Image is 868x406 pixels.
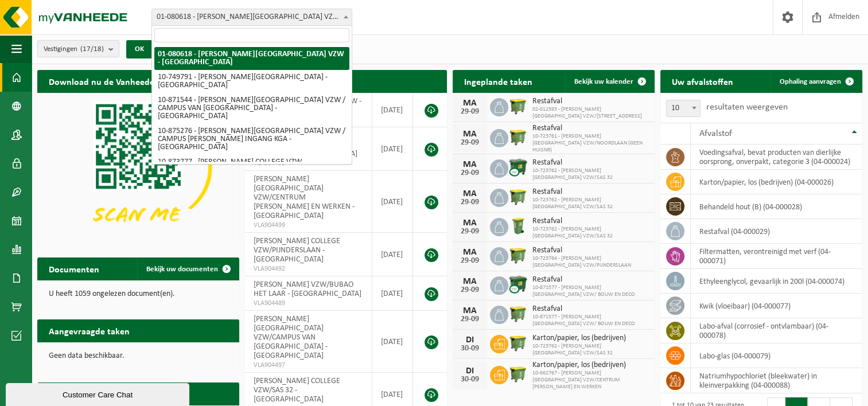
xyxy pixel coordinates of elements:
span: 10-723762 - [PERSON_NAME][GEOGRAPHIC_DATA] VZW/SAS 32 [532,197,649,210]
span: 10-723762 - [PERSON_NAME][GEOGRAPHIC_DATA] VZW/SAS 32 [532,343,649,357]
td: karton/papier, los (bedrijven) (04-000026) [691,170,862,194]
span: Karton/papier, los (bedrijven) [532,361,649,370]
span: 10 [667,100,700,116]
iframe: chat widget [6,381,192,406]
img: WB-1100-HPE-GN-50 [508,127,528,147]
span: VLA904497 [254,361,363,370]
img: WB-1100-HPE-GN-50 [508,245,528,265]
img: WB-1100-CU [508,158,528,177]
p: Geen data beschikbaar. [49,352,228,360]
div: 29-09 [458,169,481,177]
td: filtermatten, verontreinigd met verf (04-000071) [691,244,862,269]
div: DI [458,335,481,345]
img: WB-1100-HPE-GN-50 [508,364,528,384]
div: MA [458,99,481,108]
span: VLA904492 [254,264,363,274]
span: Restafval [532,246,649,255]
td: restafval (04-000029) [691,219,862,244]
div: 29-09 [458,108,481,116]
h2: Download nu de Vanheede+ app! [37,70,190,92]
td: kwik (vloeibaar) (04-000077) [691,294,862,318]
span: 10-723762 - [PERSON_NAME][GEOGRAPHIC_DATA] VZW/SAS 32 [532,167,649,181]
td: [DATE] [372,311,413,373]
span: Restafval [532,188,649,197]
span: Ophaling aanvragen [780,78,841,85]
td: [DATE] [372,276,413,311]
td: labo-afval (corrosief - ontvlambaar) (04-000078) [691,318,862,343]
span: VLA904489 [254,299,363,308]
td: natriumhypochloriet (bleekwater) in kleinverpakking (04-000088) [691,368,862,393]
span: 01-080618 - OSCAR ROMERO COLLEGE VZW - DENDERMONDE [152,9,352,25]
p: U heeft 1059 ongelezen document(en). [49,290,228,298]
span: Bekijk uw kalender [574,78,633,85]
div: MA [458,218,481,228]
img: WB-1100-HPE-GN-50 [508,187,528,206]
td: labo-glas (04-000079) [691,343,862,368]
span: 10-871577 - [PERSON_NAME][GEOGRAPHIC_DATA] VZW/ BOUW EN DECO [532,314,649,327]
span: Afvalstof [699,129,732,138]
span: Restafval [532,275,649,284]
div: MA [458,189,481,198]
h2: Documenten [37,257,111,280]
td: ethyleenglycol, gevaarlijk in 200l (04-000074) [691,269,862,294]
h2: Uw afvalstoffen [660,70,745,92]
img: WB-1100-HPE-GN-50 [508,96,528,116]
div: 29-09 [458,139,481,147]
td: [DATE] [372,93,413,127]
li: 10-873777 - [PERSON_NAME] COLLEGE VZW /GULDENHOOFSTRAAT - [GEOGRAPHIC_DATA] [154,155,349,178]
span: 10 [666,100,700,117]
li: 10-875276 - [PERSON_NAME][GEOGRAPHIC_DATA] VZW / CAMPUS [PERSON_NAME] INGANG KGA - [GEOGRAPHIC_DATA] [154,124,349,155]
a: Bekijk uw kalender [565,70,653,93]
h2: Aangevraagde taken [37,319,141,342]
div: 29-09 [458,315,481,323]
span: Vestigingen [44,41,104,58]
div: 29-09 [458,257,481,265]
td: [DATE] [372,233,413,276]
div: 29-09 [458,228,481,236]
div: 30-09 [458,345,481,353]
td: behandeld hout (B) (04-000028) [691,194,862,219]
count: (17/18) [80,45,104,53]
td: voedingsafval, bevat producten van dierlijke oorsprong, onverpakt, categorie 3 (04-000024) [691,145,862,170]
div: DI [458,366,481,376]
span: Restafval [532,97,649,106]
span: 10-723762 - [PERSON_NAME][GEOGRAPHIC_DATA] VZW/SAS 32 [532,226,649,240]
div: MA [458,306,481,315]
span: Restafval [532,158,649,167]
img: WB-1100-CU [508,275,528,294]
span: Restafval [532,124,649,133]
img: WB-0240-HPE-GN-50 [508,216,528,236]
div: MA [458,160,481,169]
a: Bekijk uw documenten [137,257,238,280]
button: Vestigingen(17/18) [37,40,119,57]
span: [PERSON_NAME] COLLEGE VZW/SAS 32 - [GEOGRAPHIC_DATA] [254,377,340,404]
span: 10-723764 - [PERSON_NAME][GEOGRAPHIC_DATA] VZW/PIJNDERSLAAN [532,255,649,269]
div: 29-09 [458,286,481,294]
img: WB-1100-HPE-GN-50 [508,304,528,323]
span: [PERSON_NAME][GEOGRAPHIC_DATA] VZW/CAMPUS VAN [GEOGRAPHIC_DATA] - [GEOGRAPHIC_DATA] [254,315,328,360]
span: [PERSON_NAME] VZW/BUBAO HET LAAR - [GEOGRAPHIC_DATA] [254,280,361,298]
h2: Ingeplande taken [453,70,544,92]
li: 10-871544 - [PERSON_NAME][GEOGRAPHIC_DATA] VZW / CAMPUS VAN [GEOGRAPHIC_DATA] - [GEOGRAPHIC_DATA] [154,93,349,124]
a: Ophaling aanvragen [770,70,861,93]
img: Download de VHEPlus App [37,93,239,244]
span: Bekijk uw documenten [146,266,218,273]
span: [PERSON_NAME][GEOGRAPHIC_DATA] VZW/CENTRUM [PERSON_NAME] EN WERKEN - [GEOGRAPHIC_DATA] [254,175,355,220]
span: Restafval [532,304,649,314]
span: 10-723761 - [PERSON_NAME][GEOGRAPHIC_DATA] VZW/NOORDLAAN (GEEN HUISNR) [532,133,649,154]
span: Restafval [532,217,649,226]
span: 02-012593 - [PERSON_NAME][GEOGRAPHIC_DATA] VZW/[STREET_ADDRESS] [532,106,649,120]
td: [DATE] [372,127,413,171]
li: 10-749791 - [PERSON_NAME][GEOGRAPHIC_DATA] - [GEOGRAPHIC_DATA] [154,70,349,93]
span: 01-080618 - OSCAR ROMERO COLLEGE VZW - DENDERMONDE [151,9,352,26]
td: [DATE] [372,171,413,233]
span: 10-662767 - [PERSON_NAME][GEOGRAPHIC_DATA] VZW/CENTRUM [PERSON_NAME] EN WERKEN [532,370,649,391]
span: 10-871577 - [PERSON_NAME][GEOGRAPHIC_DATA] VZW/ BOUW EN DECO [532,284,649,298]
div: MA [458,248,481,257]
div: MA [458,277,481,286]
div: MA [458,130,481,139]
span: VLA904499 [254,221,363,230]
li: 01-080618 - [PERSON_NAME][GEOGRAPHIC_DATA] VZW - [GEOGRAPHIC_DATA] [154,47,349,70]
label: resultaten weergeven [706,103,788,112]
